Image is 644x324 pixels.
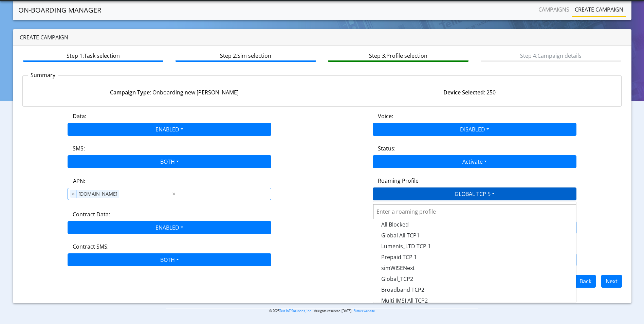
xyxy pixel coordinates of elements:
div: : 250 [322,88,618,96]
button: Prepaid TCP 1 [373,252,576,263]
btn: Step 3: Profile selection [328,49,468,62]
button: Broadband TCP2 [373,284,576,295]
strong: Device Selected [443,89,484,96]
button: All Blocked [373,219,576,230]
button: BOTH [68,253,271,266]
div: Create campaign [13,29,631,46]
button: ENABLED [68,221,271,234]
input: Enter a roaming profile [373,204,576,219]
button: Back [575,275,596,288]
label: Contract Data: [73,210,110,218]
a: Create campaign [572,3,626,16]
btn: Step 1: Task selection [23,49,163,62]
span: [DOMAIN_NAME] [77,190,119,198]
button: Next [601,275,622,288]
button: GLOBAL TCP 5 [373,187,576,200]
btn: Step 4: Campaign details [481,49,621,62]
label: Voice: [378,112,393,120]
a: Status website [354,309,375,313]
button: Multi IMSI All TCP2 [373,295,576,306]
span: × [70,190,77,198]
label: APN: [73,177,85,185]
button: Lumenis_LTD TCP 1 [373,241,576,252]
button: Activate [373,155,576,168]
label: Status: [378,144,395,152]
div: : Onboarding new [PERSON_NAME] [27,88,322,96]
button: Global All TCP1 [373,230,576,241]
a: On-Boarding Manager [18,3,101,17]
btn: Step 2: Sim selection [176,49,316,62]
a: Campaigns [536,3,572,16]
button: Global_TCP2 [373,273,576,284]
a: Telit IoT Solutions, Inc. [279,309,312,313]
p: Summary [28,71,58,79]
button: BOTH [68,155,271,168]
label: SMS: [73,144,85,152]
button: DISABLED [373,123,576,136]
label: Contract SMS: [73,242,109,251]
strong: Campaign Type [110,89,150,96]
button: simWISENext [373,263,576,273]
label: Data: [73,112,86,120]
label: Roaming Profile [378,177,419,185]
button: ENABLED [68,123,271,136]
span: Clear all [171,190,177,198]
div: ENABLED [373,201,576,303]
p: © 2025 . All rights reserved.[DATE] | [166,308,478,313]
